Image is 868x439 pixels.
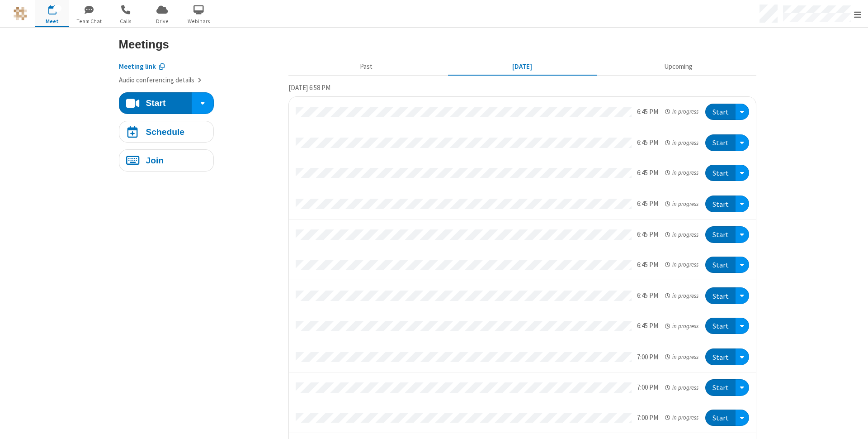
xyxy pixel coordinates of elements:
div: 6:45 PM [637,260,658,270]
button: Start [705,257,736,273]
em: in progress [665,291,698,300]
div: 6:45 PM [637,199,658,209]
button: Start [705,348,736,365]
button: Upcoming [604,58,753,76]
div: 6:45 PM [637,321,658,331]
div: Open menu [736,348,749,365]
iframe: Chat [845,415,861,433]
div: 6:45 PM [637,168,658,178]
button: Start [705,379,736,396]
em: in progress [665,230,698,239]
em: in progress [665,261,698,269]
em: in progress [665,383,698,391]
h4: Join [146,156,164,164]
button: Start [705,196,736,212]
div: 13 [53,5,61,12]
div: Open menu [736,287,749,304]
em: in progress [665,138,698,147]
div: Open menu [736,379,749,396]
div: Open menu [736,257,749,273]
div: Open menu [736,104,749,120]
button: [DATE] [448,58,597,76]
div: 6:45 PM [637,229,658,240]
em: in progress [665,414,698,422]
em: in progress [665,169,698,177]
div: Open menu [736,196,749,212]
button: Start [705,318,736,334]
div: 7:00 PM [637,382,658,393]
div: 6:45 PM [637,138,658,148]
button: Start [705,165,736,181]
button: Schedule [119,121,214,143]
span: Meet [35,17,69,25]
span: [DATE] 6:58 PM [288,83,330,92]
button: Start [119,92,193,114]
h3: Meetings [119,38,756,51]
span: Calls [108,17,142,25]
div: 7:00 PM [637,413,658,423]
span: Team Chat [72,17,106,25]
div: Open menu [736,165,749,181]
div: 7:00 PM [637,352,658,362]
div: Open menu [736,134,749,151]
span: Drive [145,17,179,25]
em: in progress [665,200,698,208]
div: Open menu [736,410,749,426]
button: Start [705,287,736,304]
button: Past [292,58,441,76]
div: Open menu [736,318,749,334]
span: Webinars [182,17,216,25]
button: Join [119,149,214,171]
button: Copy my meeting room link [119,62,165,72]
span: Copy my meeting room link [119,62,156,71]
button: Start [705,226,736,243]
section: Account details [119,55,282,86]
em: in progress [665,322,698,330]
div: Start conference options [192,92,213,114]
div: Open menu [736,226,749,243]
button: Start [705,134,736,151]
h4: Schedule [146,127,184,136]
img: QA Selenium DO NOT DELETE OR CHANGE [14,7,27,20]
h4: Start [146,99,165,107]
em: in progress [665,108,698,116]
button: Audio conferencing details [119,75,202,86]
button: Start [705,104,736,120]
div: 6:45 PM [637,291,658,301]
div: 6:45 PM [637,107,658,117]
button: Start [705,410,736,426]
em: in progress [665,353,698,361]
